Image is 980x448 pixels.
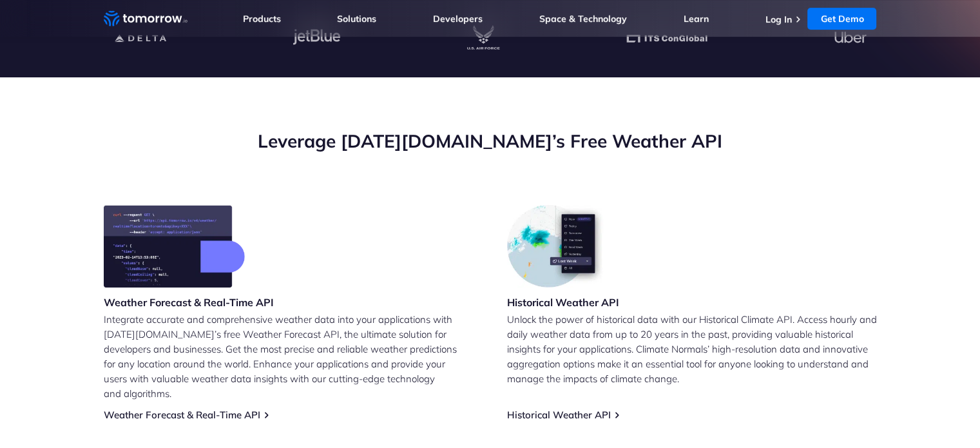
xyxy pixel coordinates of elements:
[539,13,627,24] a: Space & Technology
[104,312,474,401] p: Integrate accurate and comprehensive weather data into your applications with [DATE][DOMAIN_NAME]...
[807,8,876,30] a: Get Demo
[507,295,619,309] h3: Historical Weather API
[243,13,281,24] a: Products
[104,409,260,421] a: Weather Forecast & Real-Time API
[765,14,791,25] a: Log In
[104,129,877,153] h2: Leverage [DATE][DOMAIN_NAME]’s Free Weather API
[507,312,877,386] p: Unlock the power of historical data with our Historical Climate API. Access hourly and daily weat...
[433,13,483,24] a: Developers
[104,295,274,309] h3: Weather Forecast & Real-Time API
[684,13,709,24] a: Learn
[104,9,187,28] a: Home link
[337,13,376,24] a: Solutions
[507,409,611,421] a: Historical Weather API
